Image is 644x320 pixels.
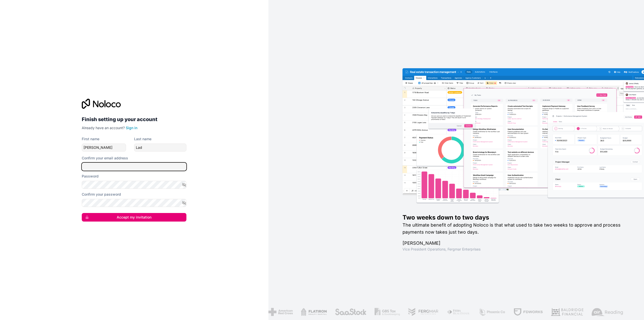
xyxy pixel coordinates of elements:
label: First name [82,136,99,141]
img: /assets/gbstax-C-GtDUiK.png [371,308,397,316]
img: /assets/airreading-FwAmRzSr.png [588,308,620,316]
img: /assets/fiera-fwj2N5v4.png [444,308,467,316]
img: /assets/phoenix-BREaitsQ.png [475,308,502,316]
img: /assets/saastock-C6Zbiodz.png [332,308,363,316]
button: Accept my invitation [82,213,186,222]
h2: Finish setting up your account [82,115,186,124]
img: /assets/american-red-cross-BAupjrZR.png [265,308,289,316]
input: Email address [82,163,186,171]
img: /assets/fdworks-Bi04fVtw.png [510,308,540,316]
label: Confirm your email address [82,156,128,161]
input: family-name [134,144,186,152]
label: Confirm your password [82,192,121,197]
img: /assets/flatiron-C8eUkumj.png [298,308,324,316]
span: Already have an account? [82,126,125,130]
a: Sign in [126,126,137,130]
label: Last name [134,136,151,141]
img: /assets/fergmar-CudnrXN5.png [405,308,435,316]
h1: Two weeks down to two days [403,214,628,222]
input: Password [82,181,186,189]
input: Confirm password [82,199,186,207]
h1: [PERSON_NAME] [403,240,628,247]
img: /assets/baldridge-DxmPIwAm.png [548,308,580,316]
h1: Vice President Operations , Fergmar Enterprises [403,247,628,252]
label: Password [82,174,99,179]
input: given-name [82,144,126,152]
h2: The ultimate benefit of adopting Noloco is that what used to take two weeks to approve and proces... [403,222,628,236]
